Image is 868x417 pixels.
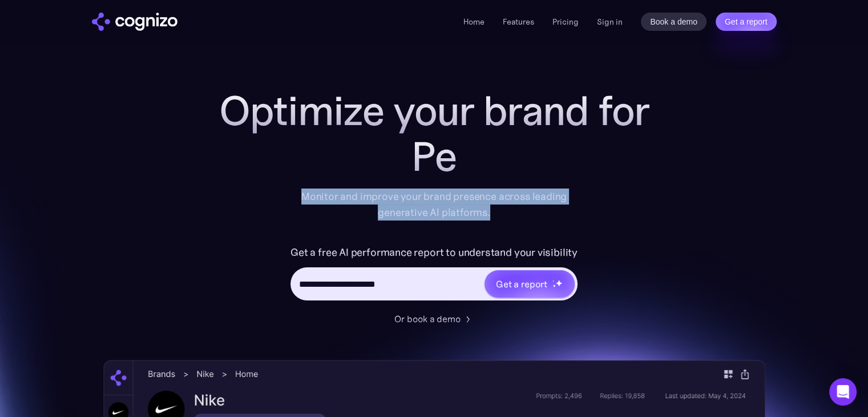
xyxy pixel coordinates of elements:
[716,13,777,31] a: Get a report
[829,378,857,406] div: Open Intercom Messenger
[496,277,547,291] div: Get a report
[503,17,534,27] a: Features
[290,243,578,306] form: Hero URL Input Form
[294,189,575,220] div: Monitor and improve your brand presence across leading generative AI platforms.
[552,284,556,288] img: star
[483,269,576,299] a: Get a reportstarstarstar
[394,312,461,326] div: Or book a demo
[555,279,563,287] img: star
[552,17,579,27] a: Pricing
[92,13,177,31] a: home
[463,17,485,27] a: Home
[552,280,554,282] img: star
[290,243,578,262] label: Get a free AI performance report to understand your visibility
[641,13,706,31] a: Book a demo
[92,13,177,31] img: cognizo logo
[206,134,663,179] div: Pe
[394,312,474,326] a: Or book a demo
[206,88,663,134] h1: Optimize your brand for
[597,15,623,29] a: Sign in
